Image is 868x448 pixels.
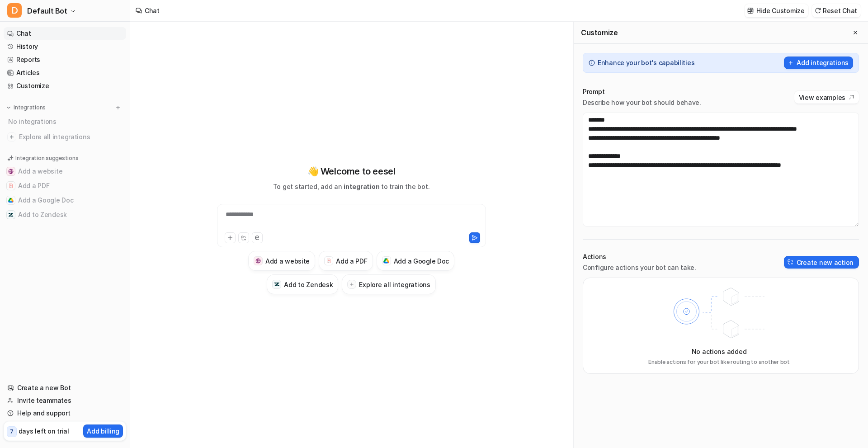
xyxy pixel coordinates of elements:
img: menu_add.svg [115,104,121,111]
p: No actions added [692,347,747,356]
button: Add a PDFAdd a PDF [4,179,126,193]
h3: Add a Google Doc [394,256,449,266]
a: Articles [4,66,126,79]
a: Explore all integrations [4,131,126,143]
button: Add to ZendeskAdd to Zendesk [4,207,126,222]
span: integration [344,183,379,190]
h3: Add to Zendesk [284,280,333,289]
img: Add a website [8,169,14,174]
img: Add a Google Doc [383,258,389,264]
p: Integrations [14,104,46,111]
div: No integrations [5,114,126,129]
p: 7 [10,428,14,436]
img: customize [747,7,754,14]
a: Invite teammates [4,394,126,407]
h3: Add a website [265,256,310,266]
img: Add to Zendesk [8,212,14,217]
button: Add integrations [784,57,853,69]
p: Hi there 👋 [18,64,163,80]
button: Add a Google DocAdd a Google Doc [4,193,126,207]
img: Profile image for eesel [52,14,71,33]
div: Send us a message [9,106,172,131]
button: Add a PDFAdd a PDF [319,251,373,271]
p: Integration suggestions [15,154,78,162]
div: Chat [145,6,160,15]
a: Create a new Bot [4,382,126,394]
div: Close [156,14,172,31]
p: Configure actions your bot can take. [583,263,696,272]
p: To get started, add an to train the bot. [273,182,429,191]
button: Add a Google DocAdd a Google Doc [377,251,455,271]
a: History [4,40,126,53]
button: Create new action [784,256,859,269]
a: Chat [4,27,126,40]
a: Customize [4,80,126,92]
h3: Explore all integrations [359,280,430,289]
p: Enable actions for your bot like routing to another bot [648,358,790,366]
img: Add a website [255,258,261,264]
p: 👋 Welcome to eesel [307,165,396,178]
img: expand menu [5,104,12,111]
span: Default Bot [27,5,67,17]
h2: Customize [581,28,618,37]
button: Add a websiteAdd a website [4,164,126,179]
img: Add a Google Doc [8,198,14,203]
button: Explore all integrations [342,274,435,294]
img: explore all integrations [7,132,16,141]
a: Reports [4,53,126,66]
button: Hide Customize [745,4,808,17]
p: How can we help? [18,80,163,95]
h3: Add a PDF [336,256,367,266]
button: Messages [90,282,181,318]
img: Add a PDF [8,183,14,189]
img: Add to Zendesk [274,282,280,288]
span: D [7,3,22,18]
button: Add to ZendeskAdd to Zendesk [267,274,338,294]
button: Add billing [83,424,123,438]
button: Add a websiteAdd a website [248,251,315,271]
span: Explore all integrations [19,130,123,144]
button: View examples [794,91,859,104]
button: Reset Chat [812,4,861,17]
p: Prompt [583,87,701,96]
p: Describe how your bot should behave. [583,98,701,107]
div: Send us a message [19,114,151,123]
span: Messages [120,305,151,311]
img: Profile image for Amogh [18,14,36,33]
p: Add billing [87,426,119,436]
p: Actions [583,252,696,261]
img: Profile image for Katelin [35,14,53,33]
span: Home [35,305,55,311]
button: Close flyout [850,27,861,38]
button: Integrations [4,103,48,112]
p: days left on trial [19,426,69,436]
p: Hide Customize [756,6,805,15]
a: Help and support [4,407,126,420]
img: Add a PDF [326,258,332,264]
p: Enhance your bot's capabilities [598,58,694,67]
img: reset [815,7,821,14]
img: create-action-icon.svg [788,259,794,265]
